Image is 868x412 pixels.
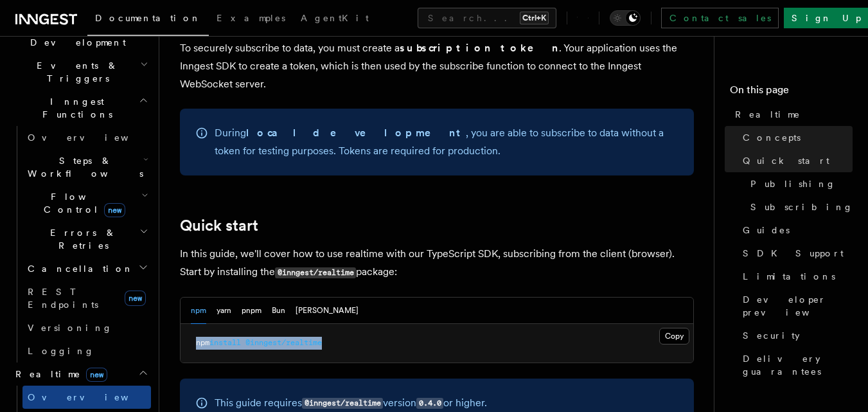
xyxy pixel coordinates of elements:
[745,195,853,219] a: Subscribing
[22,316,151,339] a: Versioning
[738,242,853,265] a: SDK Support
[743,154,829,167] span: Quick start
[180,217,258,235] a: Quick start
[209,4,293,35] a: Examples
[750,201,853,213] span: Subscribing
[28,392,160,402] span: Overview
[209,338,241,347] span: install
[95,13,201,23] span: Documentation
[22,154,143,180] span: Steps & Workflows
[738,324,853,347] a: Security
[242,298,261,324] button: pnpm
[217,13,285,23] span: Examples
[296,298,359,324] button: [PERSON_NAME]
[217,298,231,324] button: yarn
[10,18,151,54] button: Local Development
[10,368,107,381] span: Realtime
[302,398,383,409] code: @inngest/realtime
[86,368,107,382] span: new
[22,126,151,149] a: Overview
[610,10,641,26] button: Toggle dark mode
[245,338,322,347] span: @inngest/realtime
[10,59,140,85] span: Events & Triggers
[743,131,801,144] span: Concepts
[301,13,369,23] span: AgentKit
[125,291,146,306] span: new
[180,245,694,282] p: In this guide, we'll cover how to use realtime with our TypeScript SDK, subscribing from the clie...
[22,386,151,409] a: Overview
[738,347,853,383] a: Delivery guarantees
[22,339,151,363] a: Logging
[196,338,209,347] span: npm
[22,280,151,316] a: REST Endpointsnew
[738,126,853,149] a: Concepts
[22,190,141,216] span: Flow Control
[738,219,853,242] a: Guides
[400,42,559,54] strong: subscription token
[28,323,112,333] span: Versioning
[730,82,853,103] h4: On this page
[738,265,853,288] a: Limitations
[28,287,98,310] span: REST Endpoints
[246,127,466,139] strong: local development
[738,288,853,324] a: Developer preview
[22,185,151,221] button: Flow Controlnew
[750,177,836,190] span: Publishing
[418,8,556,28] button: Search...Ctrl+K
[87,4,209,36] a: Documentation
[10,90,151,126] button: Inngest Functions
[275,267,356,278] code: @inngest/realtime
[272,298,285,324] button: Bun
[28,346,94,356] span: Logging
[730,103,853,126] a: Realtime
[10,54,151,90] button: Events & Triggers
[743,247,844,260] span: SDK Support
[10,23,140,49] span: Local Development
[22,262,134,275] span: Cancellation
[22,149,151,185] button: Steps & Workflows
[661,8,779,28] a: Contact sales
[10,126,151,363] div: Inngest Functions
[659,328,689,345] button: Copy
[745,172,853,195] a: Publishing
[743,224,790,237] span: Guides
[735,108,801,121] span: Realtime
[191,298,206,324] button: npm
[743,270,835,283] span: Limitations
[416,398,443,409] code: 0.4.0
[10,95,139,121] span: Inngest Functions
[743,293,853,319] span: Developer preview
[22,257,151,280] button: Cancellation
[520,12,549,24] kbd: Ctrl+K
[180,39,694,93] p: To securely subscribe to data, you must create a . Your application uses the Inngest SDK to creat...
[22,226,139,252] span: Errors & Retries
[22,221,151,257] button: Errors & Retries
[215,124,678,160] p: During , you are able to subscribe to data without a token for testing purposes. Tokens are requi...
[10,363,151,386] button: Realtimenew
[104,203,125,217] span: new
[28,132,160,143] span: Overview
[743,352,853,378] span: Delivery guarantees
[743,329,800,342] span: Security
[293,4,376,35] a: AgentKit
[738,149,853,172] a: Quick start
